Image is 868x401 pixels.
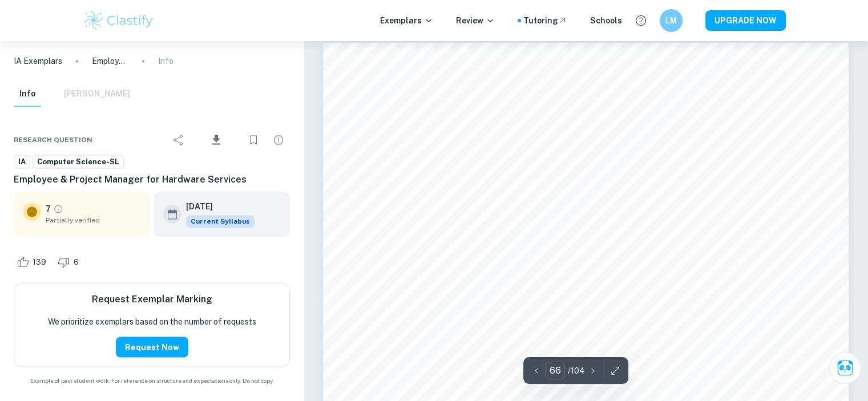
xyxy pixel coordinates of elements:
[267,128,290,151] div: Report issue
[456,14,495,27] p: Review
[14,253,53,271] div: Like
[664,14,677,27] h6: LM
[523,14,567,27] a: Tutoring
[14,155,30,169] a: IA
[92,292,212,306] h6: Request Exemplar Marking
[14,82,41,107] button: Info
[14,135,92,145] span: Research question
[590,14,622,27] a: Schools
[192,125,240,155] div: Download
[186,200,245,213] h6: [DATE]
[33,156,123,168] span: Computer Science-SL
[83,9,155,32] img: Clastify logo
[14,55,62,67] a: IA Exemplars
[67,257,85,268] span: 6
[26,257,53,268] span: 139
[660,9,683,32] button: LM
[567,364,584,377] p: / 104
[631,11,651,30] button: Help and Feedback
[92,55,128,67] p: Employee & Project Manager for Hardware Services
[14,173,290,187] h6: Employee & Project Manager for Hardware Services
[116,337,188,357] button: Request Now
[242,128,265,151] div: Bookmark
[48,315,256,327] p: We prioritize exemplars based on the number of requests
[380,14,433,27] p: Exemplars
[167,128,190,151] div: Share
[53,204,63,214] a: Grade partially verified
[829,352,861,384] button: Ask Clai
[186,215,255,228] div: This exemplar is based on the current syllabus. Feel free to refer to it for inspiration/ideas wh...
[186,215,255,228] span: Current Syllabus
[33,155,124,169] a: Computer Science-SL
[705,10,786,31] button: UPGRADE NOW
[46,215,140,225] span: Partially verified
[14,376,290,384] span: Example of past student work. For reference on structure and expectations only. Do not copy.
[46,202,51,215] p: 7
[55,253,85,271] div: Dislike
[158,55,173,67] p: Info
[14,156,30,168] span: IA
